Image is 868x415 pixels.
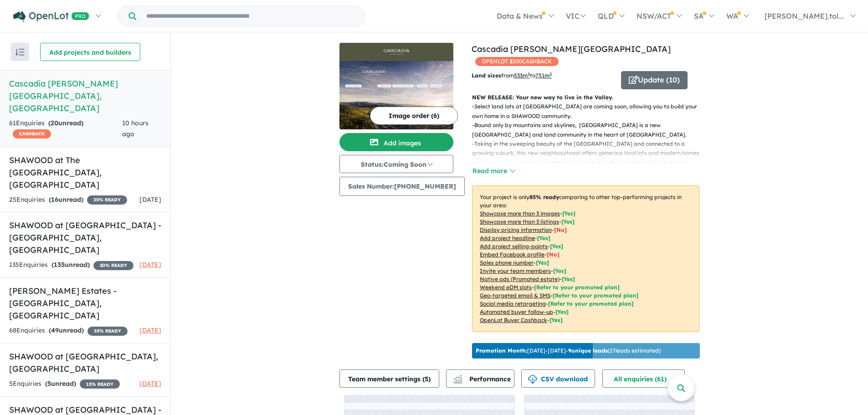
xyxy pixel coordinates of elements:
button: Performance [446,369,514,388]
button: Read more [472,166,515,176]
span: [ Yes ] [550,243,563,250]
u: Automated buyer follow-up [480,308,553,315]
sup: 2 [528,72,530,77]
u: Add project headline [480,235,535,241]
u: Weekend eDM slots [480,284,532,291]
span: [Refer to your promoted plan] [553,292,638,299]
span: [DATE] [139,379,161,388]
b: 9 unique leads [568,347,608,354]
p: - Bound only by mountains and skylines, [GEOGRAPHIC_DATA] is a new [GEOGRAPHIC_DATA] and land com... [472,121,707,139]
button: Status:Coming Soon [339,155,453,173]
span: 10 hours ago [122,119,149,138]
p: - Taking in the sweeping beauty of the [GEOGRAPHIC_DATA] and connected to a growing suburb, this ... [472,139,707,186]
h5: Cascadia [PERSON_NAME][GEOGRAPHIC_DATA] , [GEOGRAPHIC_DATA] [9,77,161,114]
button: Team member settings (5) [339,369,439,388]
span: 20 [51,119,58,127]
strong: ( unread) [49,195,83,204]
p: - Select land lots at [GEOGRAPHIC_DATA] are coming soon, allowing you to build your own home in a... [472,102,707,121]
span: CASHBACK [13,129,51,138]
b: 85 % ready [529,194,559,200]
strong: ( unread) [51,261,90,269]
u: Display pricing information [480,226,552,233]
span: OPENLOT $ 200 CASHBACK [475,57,559,66]
b: Land sizes [472,72,501,79]
strong: ( unread) [49,326,84,334]
span: [ No ] [554,226,567,233]
p: Your project is only comparing to other top-performing projects in your area: - - - - - - - - - -... [472,185,699,332]
u: 751 m [535,72,552,79]
span: [ Yes ] [536,259,549,266]
span: [Yes] [562,276,575,282]
div: 68 Enquir ies [9,325,128,336]
span: [ Yes ] [561,218,575,225]
strong: ( unread) [48,119,83,127]
span: 15 % READY [80,379,120,389]
u: Embed Facebook profile [480,251,544,258]
span: 35 % READY [87,327,128,336]
span: [Yes] [555,308,569,315]
div: 5 Enquir ies [9,379,120,389]
u: Showcase more than 3 images [480,210,560,217]
u: Add project selling-points [480,243,548,250]
h5: SHAWOOD at [GEOGRAPHIC_DATA] , [GEOGRAPHIC_DATA] [9,350,161,375]
img: Cascadia Calderwood - Calderwood Logo [343,46,450,57]
u: OpenLot Buyer Cashback [480,317,547,323]
span: [Refer to your promoted plan] [534,284,620,291]
a: Cascadia [PERSON_NAME][GEOGRAPHIC_DATA] [472,44,671,54]
u: Native ads (Promoted estate) [480,276,560,282]
span: [DATE] [139,261,161,269]
strong: ( unread) [45,379,76,388]
span: [ Yes ] [537,235,550,241]
img: Openlot PRO Logo White [13,11,89,22]
span: Performance [455,375,511,383]
span: [DATE] [139,326,161,334]
button: CSV download [521,369,595,388]
button: Add images [339,133,453,151]
u: 533 m [514,72,530,79]
button: Sales Number:[PHONE_NUMBER] [339,177,465,196]
p: from [472,71,614,80]
sup: 2 [550,72,552,77]
button: All enquiries (61) [602,369,685,388]
b: Promotion Month: [476,347,527,354]
span: [ Yes ] [562,210,575,217]
span: [Refer to your promoted plan] [548,300,634,307]
p: [DATE] - [DATE] - ( 17 leads estimated) [476,347,661,355]
img: line-chart.svg [454,375,462,380]
span: [ Yes ] [553,267,566,274]
h5: SHAWOOD at [GEOGRAPHIC_DATA] - [GEOGRAPHIC_DATA] , [GEOGRAPHIC_DATA] [9,219,161,256]
span: 49 [51,326,59,334]
span: 16 [51,195,58,204]
h5: SHAWOOD at The [GEOGRAPHIC_DATA] , [GEOGRAPHIC_DATA] [9,154,161,191]
button: Update (10) [621,71,688,89]
input: Try estate name, suburb, builder or developer [138,6,363,26]
button: Image order (6) [370,107,458,125]
span: 5 [47,379,51,388]
span: [Yes] [550,317,563,323]
h5: [PERSON_NAME] Estates - [GEOGRAPHIC_DATA] , [GEOGRAPHIC_DATA] [9,285,161,322]
span: 5 [425,375,428,383]
button: Add projects and builders [40,43,140,61]
img: bar-chart.svg [453,378,462,384]
div: 61 Enquir ies [9,118,122,140]
u: Invite your team members [480,267,551,274]
u: Sales phone number [480,259,534,266]
div: 135 Enquir ies [9,260,134,271]
span: 35 % READY [87,195,127,205]
span: [DATE] [139,195,161,204]
u: Geo-targeted email & SMS [480,292,550,299]
u: Showcase more than 3 listings [480,218,559,225]
p: NEW RELEASE: Your new way to live in the Valley. [472,93,699,102]
img: sort.svg [15,49,25,56]
div: 25 Enquir ies [9,195,127,205]
span: 135 [54,261,65,269]
img: Cascadia Calderwood - Calderwood [339,61,453,129]
span: to [530,72,552,79]
img: download icon [528,375,537,384]
u: Social media retargeting [480,300,546,307]
span: 20 % READY [93,261,134,270]
a: Cascadia Calderwood - Calderwood LogoCascadia Calderwood - Calderwood [339,43,453,129]
span: [PERSON_NAME].tol... [765,11,844,20]
span: [ No ] [547,251,560,258]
